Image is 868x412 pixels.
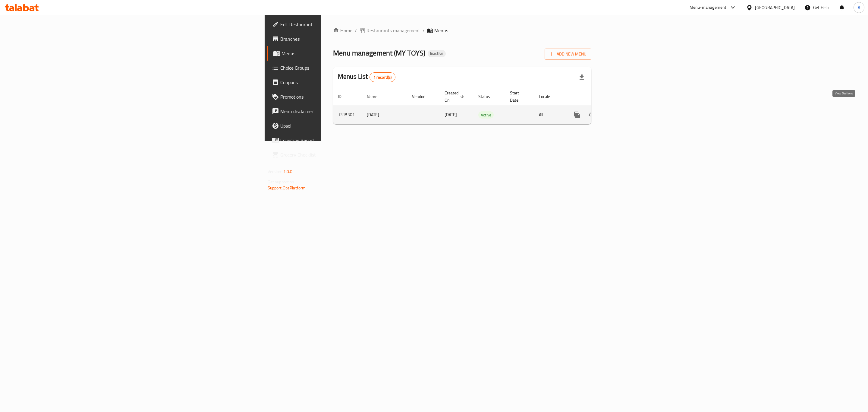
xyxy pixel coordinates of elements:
span: Branches [280,35,405,43]
div: [GEOGRAPHIC_DATA] [755,4,795,11]
a: Coupons [267,75,410,90]
span: Start Date [510,89,527,104]
span: Coupons [280,79,405,86]
div: Menu-management [690,4,727,11]
span: Coverage Report [280,137,405,144]
span: Promotions [280,93,405,100]
a: Menu disclaimer [267,104,410,119]
span: Edit Restaurant [280,21,405,28]
span: Menus [281,50,405,57]
nav: breadcrumb [333,27,591,34]
button: Add New Menu [545,49,591,60]
span: Menu disclaimer [280,108,405,115]
span: A [858,4,860,11]
table: enhanced table [333,87,633,124]
h2: Menus List [338,72,395,82]
a: Grocery Checklist [267,147,410,162]
span: ID [338,93,349,100]
span: Menus [434,27,448,34]
a: Edit Restaurant [267,17,410,32]
span: Created On [445,89,466,104]
button: more [570,108,584,122]
a: Choice Groups [267,61,410,75]
td: - [505,106,534,124]
a: Coverage Report [267,133,410,147]
div: Export file [574,70,589,84]
td: All [534,106,565,124]
div: Total records count [370,72,396,82]
span: [DATE] [445,111,457,119]
span: Name [367,93,385,100]
a: Promotions [267,90,410,104]
span: Version: [268,168,282,176]
span: Choice Groups [280,64,405,71]
span: Status [478,93,498,100]
button: Change Status [584,108,599,122]
a: Support.OpsPlatform [268,184,306,192]
span: Add New Menu [549,50,587,58]
div: Inactive [428,50,446,57]
span: Active [478,112,494,119]
span: Get support on: [268,178,295,186]
span: 1 record(s) [370,74,395,80]
span: 1.0.0 [283,168,293,176]
a: Menus [267,46,410,61]
span: Upsell [280,122,405,129]
span: Vendor [412,93,432,100]
a: Upsell [267,119,410,133]
span: Grocery Checklist [280,151,405,158]
div: Active [478,111,494,119]
span: Inactive [428,51,446,56]
a: Branches [267,32,410,46]
span: Locale [539,93,558,100]
th: Actions [565,87,633,106]
li: / [423,27,425,34]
